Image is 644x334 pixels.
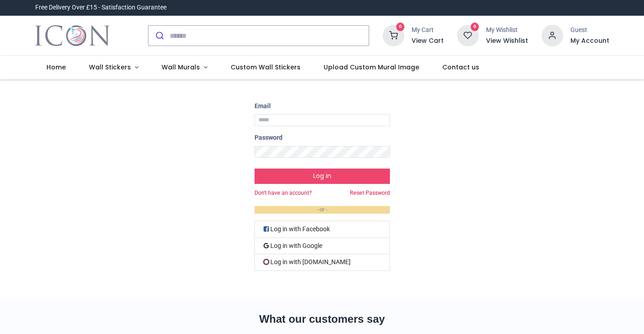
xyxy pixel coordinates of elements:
[396,23,405,31] sup: 0
[412,37,444,46] a: View Cart
[570,37,609,46] a: My Account
[35,311,609,327] h2: What our customers say
[46,63,66,72] span: Home
[442,63,479,72] span: Contact us
[570,26,609,35] div: Guest
[231,63,301,72] span: Custom Wall Stickers
[255,221,390,238] a: Log in with Facebook
[35,23,110,48] a: Logo of Icon Wall Stickers
[255,169,390,184] button: Log in
[420,3,609,12] iframe: Customer reviews powered by Trustpilot
[150,56,219,79] a: Wall Murals
[255,189,312,197] a: Don't have an account?
[255,102,271,111] label: Email
[412,26,444,35] div: My Cart
[324,63,419,72] span: Upload Custom Mural Image
[486,26,528,35] div: My Wishlist
[255,254,390,271] a: Log in with [DOMAIN_NAME]
[457,32,479,39] a: 0
[35,23,110,48] img: Icon Wall Stickers
[350,189,390,197] a: Reset Password
[148,26,170,46] button: Submit
[89,63,131,72] span: Wall Stickers
[35,3,167,12] div: Free Delivery Over £15 - Satisfaction Guarantee
[486,37,528,46] a: View Wishlist
[162,63,200,72] span: Wall Murals
[255,133,283,142] label: Password
[383,32,404,39] a: 0
[471,23,479,31] sup: 0
[78,56,150,79] a: Wall Stickers
[255,238,390,255] a: Log in with Google
[255,206,390,214] em: - or -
